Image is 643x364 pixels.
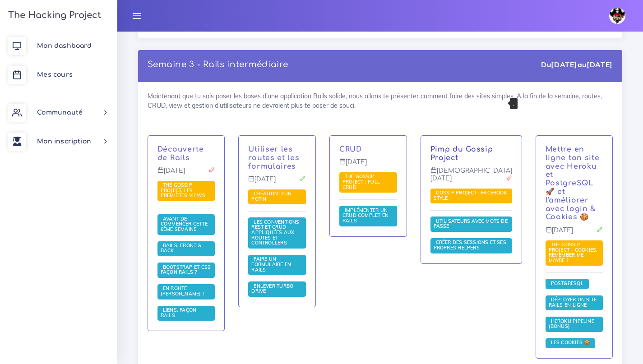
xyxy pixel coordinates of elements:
a: Bootstrap et css façon Rails 7 [161,264,211,276]
p: [DATE] [339,158,397,173]
span: Mes cours [37,71,73,78]
span: Utilisateurs avec mots de passe [434,218,508,230]
a: Implémenter un CRUD complet en Rails [342,207,389,224]
span: Communauté [37,109,83,116]
h3: The Hacking Project [5,10,101,20]
a: Découverte de Rails [157,145,204,162]
span: Les conventions REST et CRUD appliquées aux Routes et Controllers [251,219,299,246]
span: Rails, front & back [161,242,201,254]
a: Les cookies 🍪 [549,340,592,346]
span: Gossip Project : Facebook style [434,189,507,201]
span: Mon dashboard [37,42,92,49]
a: Semaine 3 - Rails intermédiaire [148,60,288,69]
span: The Gossip Project - Cookies, remember me, maybe ? [549,241,598,263]
a: The Gossip Project - Cookies, remember me, maybe ? [549,242,598,264]
a: Utiliser les routes et les formulaires [248,145,299,170]
a: Utilisateurs avec mots de passe [434,218,508,230]
a: Gossip Project : Facebook style [434,190,507,202]
a: Mettre en ligne ton site avec Heroku et PostgreSQL 🚀 et l'améliorer avec login & Cookies 🍪 [546,145,600,221]
a: Enlever Turbo Drive [251,283,293,295]
span: Mon inscription [37,138,91,145]
span: Heroku Pipeline (Bonus) [549,318,594,330]
a: Création d'un potin [251,191,291,203]
span: Création d'un potin [251,190,291,202]
a: Liens, façon Rails [161,307,197,319]
p: [DATE] [546,226,603,241]
p: [DATE] [248,175,306,190]
div: . [510,98,518,109]
span: The Gossip Project : Full CRUD [342,173,380,190]
span: Enlever Turbo Drive [251,283,293,295]
a: Rails, front & back [161,243,201,254]
span: The Gossip Project, les premières views [161,182,208,198]
a: Faire un formulaire en Rails [251,256,291,273]
div: Du au [541,60,613,70]
a: The Gossip Project : Full CRUD [342,174,380,190]
a: The Gossip Project, les premières views [161,182,208,199]
a: Déployer un site rails en ligne [549,297,597,309]
span: Les cookies 🍪 [549,339,592,346]
a: Avant de commencer cette 6ème semaine [161,216,208,232]
a: Pimp du Gossip Project [430,145,493,162]
a: PostgreSQL [549,281,586,287]
span: Liens, façon Rails [161,307,197,318]
a: En route [PERSON_NAME] ! [161,286,206,297]
a: Heroku Pipeline (Bonus) [549,318,594,330]
p: [DATE] [157,167,215,181]
span: Créer des sessions et ses propres helpers [434,239,506,251]
a: CRUD [339,145,362,153]
span: En route [PERSON_NAME] ! [161,285,206,297]
span: Faire un formulaire en Rails [251,256,291,272]
strong: [DATE] [587,60,613,69]
img: avatar [609,8,625,24]
a: Créer des sessions et ses propres helpers [434,240,506,251]
p: [DEMOGRAPHIC_DATA][DATE] [430,167,512,189]
span: PostgreSQL [549,280,586,286]
span: Déployer un site rails en ligne [549,296,597,308]
a: Les conventions REST et CRUD appliquées aux Routes et Controllers [251,219,299,246]
strong: [DATE] [551,60,577,69]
